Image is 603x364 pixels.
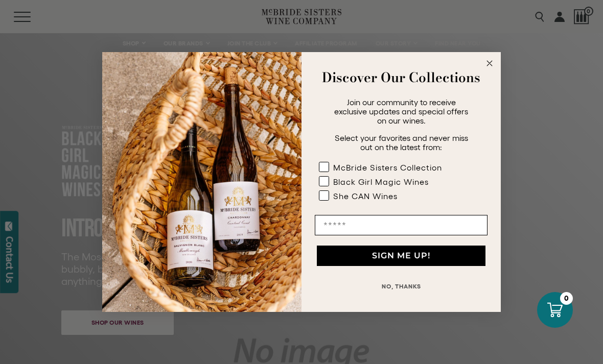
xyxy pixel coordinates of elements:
[335,133,468,152] span: Select your favorites and never miss out on the latest from:
[315,215,488,235] input: Email
[560,292,573,305] div: 0
[333,191,398,201] div: She CAN Wines
[322,67,480,87] strong: Discover Our Collections
[333,177,429,186] div: Black Girl Magic Wines
[333,163,442,172] div: McBride Sisters Collection
[334,98,468,125] span: Join our community to receive exclusive updates and special offers on our wines.
[317,246,485,266] button: SIGN ME UP!
[483,57,496,69] button: Close dialog
[102,52,301,312] img: 42653730-7e35-4af7-a99d-12bf478283cf.jpeg
[315,276,488,297] button: NO, THANKS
